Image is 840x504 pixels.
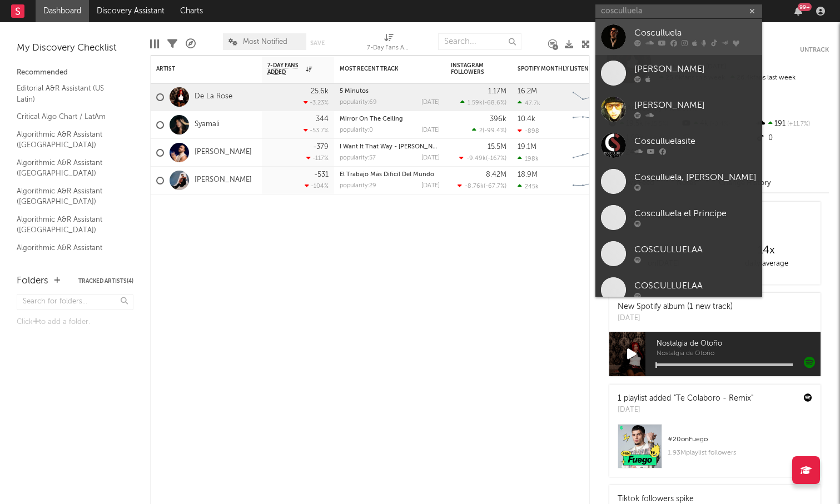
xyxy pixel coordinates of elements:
[568,139,618,167] svg: Chart title
[340,127,373,133] div: popularity: 0
[17,157,122,179] a: Algorithmic A&R Assistant ([GEOGRAPHIC_DATA])
[156,66,240,72] div: Artist
[518,88,537,95] div: 16.2M
[17,294,133,310] input: Search for folders...
[755,117,829,131] div: 191
[618,393,753,405] div: 1 playlist added
[618,405,753,416] div: [DATE]
[786,121,810,127] span: +11.7 %
[486,171,506,178] div: 8.42M
[485,183,505,189] span: -67.7 %
[340,144,440,150] div: I Want It That Way - KARYO Remix
[195,176,252,185] a: [PERSON_NAME]
[484,128,505,134] span: -99.4 %
[267,62,303,76] span: 7-Day Fans Added
[674,395,753,402] a: "Te Colaboro - Remix"
[17,111,122,123] a: Critical Algo Chart / LatAm
[195,92,232,102] a: De La Rose
[340,99,377,106] div: popularity: 69
[657,351,821,357] span: Nostalgia de Otoño
[421,127,440,133] div: [DATE]
[715,244,818,257] div: 14 x
[634,243,757,257] div: COSCULLUELAA
[78,278,133,284] button: Tracked Artists(4)
[609,424,821,477] a: #20onFuego1.93Mplaylist followers
[490,116,506,123] div: 396k
[460,99,506,106] div: ( )
[340,116,440,122] div: Mirror On The Ceiling
[195,120,220,129] a: Syamali
[311,88,329,95] div: 25.6k
[518,99,540,107] div: 47.7k
[518,155,539,162] div: 198k
[459,154,506,162] div: ( )
[595,55,762,91] a: [PERSON_NAME]
[421,183,440,189] div: [DATE]
[518,116,535,123] div: 10.4k
[595,91,762,127] a: [PERSON_NAME]
[195,148,252,157] a: [PERSON_NAME]
[468,100,483,106] span: 1.59k
[17,213,122,236] a: Algorithmic A&R Assistant ([GEOGRAPHIC_DATA])
[305,182,329,189] div: -104 %
[17,128,122,151] a: Algorithmic A&R Assistant ([GEOGRAPHIC_DATA])
[715,257,818,271] div: daily average
[465,183,484,189] span: -8.76k
[595,127,762,163] a: Cosculluelasite
[488,156,505,162] span: -167 %
[568,111,618,139] svg: Chart title
[438,33,521,50] input: Search...
[634,280,757,293] div: COSCULLUELAA
[243,38,287,46] span: Most Notified
[794,7,802,16] button: 99+
[17,66,133,79] div: Recommended
[340,144,466,150] a: I Want It That Way - [PERSON_NAME] Remix
[800,44,829,56] button: Untrack
[17,316,133,329] div: Click to add a folder.
[484,100,505,106] span: -68.6 %
[17,42,133,55] div: My Discovery Checklist
[367,28,411,60] div: 7-Day Fans Added (7-Day Fans Added)
[458,182,506,189] div: ( )
[367,42,411,55] div: 7-Day Fans Added (7-Day Fans Added)
[472,127,506,134] div: ( )
[17,242,122,265] a: Algorithmic A&R Assistant ([GEOGRAPHIC_DATA])
[798,3,812,11] div: 99 +
[466,156,486,162] span: -9.49k
[595,19,762,55] a: Cosculluela
[668,433,812,446] div: # 20 on Fuego
[340,88,440,94] div: 5 Minutos
[304,99,329,106] div: -3.23 %
[479,128,483,134] span: 2
[17,82,122,105] a: Editorial A&R Assistant (US Latin)
[340,66,423,72] div: Most Recent Track
[316,116,329,123] div: 344
[595,199,762,236] a: Cosculluela el Principe
[340,183,376,189] div: popularity: 29
[421,99,440,106] div: [DATE]
[340,172,434,178] a: El Trabajo Más Difícil Del Mundo
[17,275,48,288] div: Folders
[518,143,536,151] div: 19.1M
[340,172,440,178] div: El Trabajo Más Difícil Del Mundo
[618,301,733,313] div: New Spotify album (1 new track)
[488,88,506,95] div: 1.17M
[17,185,122,208] a: Algorithmic A&R Assistant ([GEOGRAPHIC_DATA])
[340,88,369,94] a: 5 Minutos
[568,83,618,111] svg: Chart title
[186,28,196,60] div: A&R Pipeline
[634,135,757,148] div: Cosculluelasite
[314,171,329,178] div: -531
[634,207,757,221] div: Cosculluela el Principe
[304,127,329,134] div: -53.7 %
[150,28,159,60] div: Edit Columns
[310,40,325,46] button: Save
[668,446,812,460] div: 1.93M playlist followers
[306,154,329,162] div: -117 %
[595,163,762,199] a: Cosculluela, [PERSON_NAME]
[167,28,177,60] div: Filters
[313,143,329,151] div: -379
[340,116,403,122] a: Mirror On The Ceiling
[518,127,539,134] div: -898
[518,183,539,190] div: 245k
